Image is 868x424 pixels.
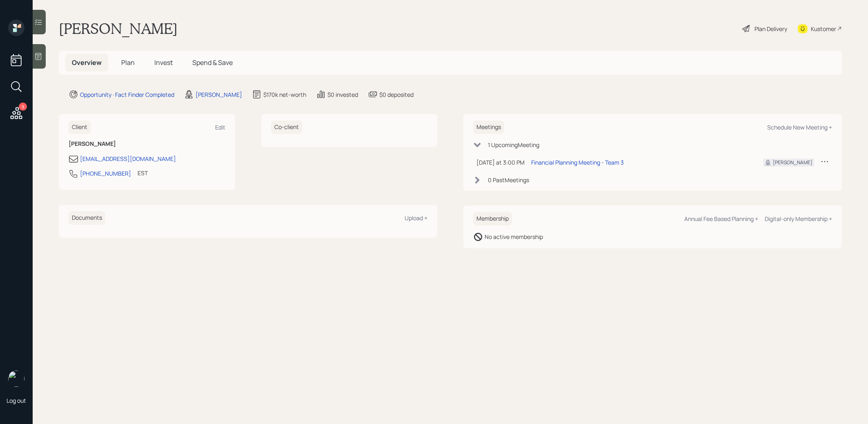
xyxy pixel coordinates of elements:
h6: Client [69,121,91,134]
div: Annual Fee Based Planning + [684,215,758,223]
img: treva-nostdahl-headshot.png [8,370,24,387]
div: Financial Planning Meeting - Team 3 [531,158,624,167]
div: [EMAIL_ADDRESS][DOMAIN_NAME] [80,154,176,163]
h6: Membership [473,212,512,225]
div: Log out [7,397,26,404]
div: [PERSON_NAME] [196,90,242,99]
div: Opportunity · Fact Finder Completed [80,90,174,99]
h6: [PERSON_NAME] [69,141,225,147]
div: 0 Past Meeting s [488,176,529,184]
div: $0 deposited [379,90,414,99]
span: Invest [154,58,173,67]
div: Edit [215,123,225,131]
span: Overview [72,58,102,67]
div: $170k net-worth [263,90,306,99]
span: Plan [121,58,135,67]
div: [DATE] at 3:00 PM [476,158,525,167]
div: Upload + [405,214,427,222]
div: Kustomer [811,25,836,33]
div: 9 [19,103,27,111]
h6: Documents [69,211,105,225]
h6: Co-client [271,121,302,134]
div: No active membership [485,232,543,241]
div: Plan Delivery [754,25,787,33]
div: [PERSON_NAME] [773,159,812,166]
div: Digital-only Membership + [765,215,832,223]
h1: [PERSON_NAME] [59,20,178,38]
div: 1 Upcoming Meeting [488,141,539,149]
div: [PHONE_NUMBER] [80,169,131,178]
div: $0 invested [327,90,358,99]
span: Spend & Save [192,58,233,67]
div: Schedule New Meeting + [767,123,832,131]
h6: Meetings [473,121,504,134]
div: EST [138,169,148,177]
